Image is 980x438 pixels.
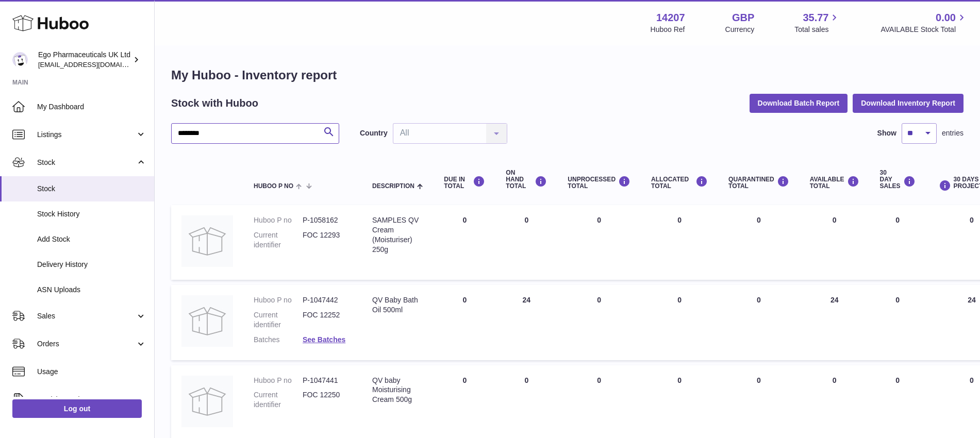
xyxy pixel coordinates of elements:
[725,25,755,35] div: Currency
[254,215,303,225] dt: Huboo P no
[38,50,131,70] div: Ego Pharmaceuticals UK Ltd
[254,376,303,385] dt: Huboo P no
[181,295,233,347] img: product image
[810,176,859,190] div: AVAILABLE Total
[254,390,303,410] dt: Current identifier
[37,395,136,405] span: Invoicing and Payments
[254,183,293,190] span: Huboo P no
[870,205,926,280] td: 0
[728,176,789,190] div: QUARANTINED Total
[303,390,352,410] dd: FOC 12250
[303,335,345,344] a: See Batches
[641,285,718,360] td: 0
[254,335,303,345] dt: Batches
[12,52,28,68] img: internalAdmin-14207@internal.huboo.com
[800,285,870,360] td: 24
[37,158,136,167] span: Stock
[12,399,142,418] a: Log out
[181,215,233,267] img: product image
[434,205,495,280] td: 0
[303,295,352,305] dd: P-1047442
[372,295,423,315] div: QV Baby Bath Oil 500ml
[794,25,840,35] span: Total sales
[936,11,956,25] span: 0.00
[37,209,146,219] span: Stock History
[444,176,485,190] div: DUE IN TOTAL
[656,11,685,25] strong: 14207
[38,60,152,69] span: [EMAIL_ADDRESS][DOMAIN_NAME]
[434,285,495,360] td: 0
[651,25,685,35] div: Huboo Ref
[641,205,718,280] td: 0
[881,11,968,35] a: 0.00 AVAILABLE Stock Total
[495,205,557,280] td: 0
[803,11,828,25] span: 35.77
[870,285,926,360] td: 0
[757,216,761,224] span: 0
[506,170,547,190] div: ON HAND Total
[171,96,258,110] h2: Stock with Huboo
[360,128,388,138] label: Country
[254,310,303,330] dt: Current identifier
[303,376,352,385] dd: P-1047441
[303,310,352,330] dd: FOC 12252
[37,130,136,140] span: Listings
[37,311,136,321] span: Sales
[750,94,848,112] button: Download Batch Report
[37,102,146,112] span: My Dashboard
[853,94,964,112] button: Download Inventory Report
[372,376,423,405] div: QV baby Moisturising Cream 500g
[37,339,136,349] span: Orders
[37,234,146,244] span: Add Stock
[880,170,916,190] div: 30 DAY SALES
[303,230,352,250] dd: FOC 12293
[651,176,708,190] div: ALLOCATED Total
[757,376,761,384] span: 0
[37,367,146,377] span: Usage
[303,215,352,225] dd: P-1058162
[37,285,146,295] span: ASN Uploads
[557,205,641,280] td: 0
[568,176,630,190] div: UNPROCESSED Total
[372,215,423,255] div: SAMPLES QV Cream (Moisturiser) 250g
[794,11,840,35] a: 35.77 Total sales
[181,376,233,427] img: product image
[37,260,146,269] span: Delivery History
[757,296,761,304] span: 0
[881,25,968,35] span: AVAILABLE Stock Total
[732,11,754,25] strong: GBP
[942,128,964,138] span: entries
[37,184,146,194] span: Stock
[254,295,303,305] dt: Huboo P no
[800,205,870,280] td: 0
[254,230,303,250] dt: Current identifier
[877,128,896,138] label: Show
[372,183,414,190] span: Description
[557,285,641,360] td: 0
[495,285,557,360] td: 24
[171,67,964,83] h1: My Huboo - Inventory report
